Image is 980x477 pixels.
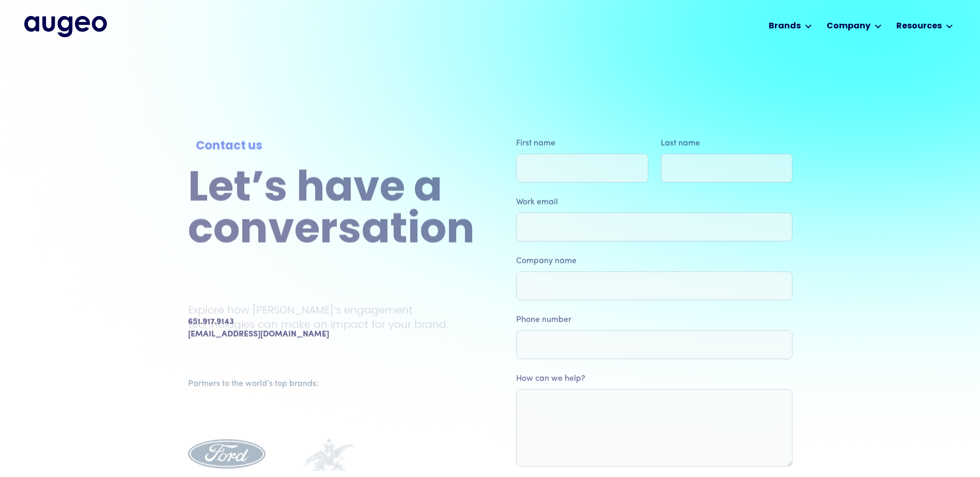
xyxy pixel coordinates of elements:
[188,328,329,341] a: [EMAIL_ADDRESS][DOMAIN_NAME]
[516,196,792,209] label: Work email
[188,169,475,252] h2: Let’s have a conversation
[769,20,801,33] div: Brands
[196,138,467,155] div: Contact us
[516,255,792,267] label: Company name
[516,137,648,150] label: First name
[516,373,792,385] label: How can we help?
[188,378,470,390] div: Partners to the world’s top brands:
[516,314,792,326] label: Phone number
[827,20,870,33] div: Company
[660,137,792,150] label: Last name
[188,303,475,331] p: Explore how [PERSON_NAME]’s engagement technologies can make an impact for your brand.
[24,16,107,37] a: home
[896,20,942,33] div: Resources
[24,16,107,37] img: Augeo's full logo in midnight blue.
